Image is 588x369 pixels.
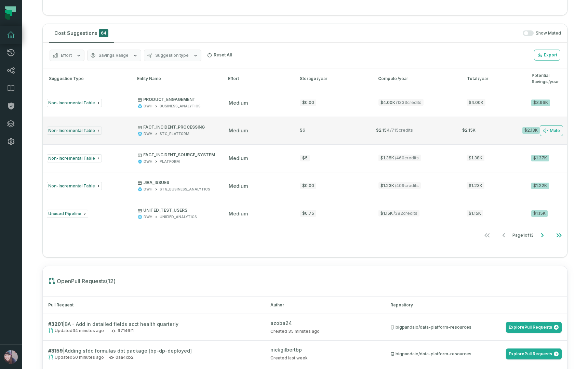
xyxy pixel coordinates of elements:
span: $1.38K [467,155,484,161]
span: medium [229,155,248,161]
div: azoba24 [270,319,380,327]
button: Go to next page [534,228,550,242]
span: $1.15K [467,210,483,216]
div: Close [120,3,132,15]
relative-time: Aug 21, 2025, 1:37 PM PDT [72,355,104,360]
div: $6 [298,127,307,134]
div: 1Find your Data Assets [13,102,124,113]
div: Potential Savings [532,73,564,85]
strong: # 3159 [48,348,63,354]
button: Non-Incremental TableFACT_INCIDENT_PROCESSINGDWHSTG_PLATFORMmedium$6$2.15K/715credits$2.15K$2.13K... [43,117,567,144]
button: Suggestion type [144,50,201,61]
button: Mute [540,125,563,136]
relative-time: Aug 21, 2025, 1:51 PM PDT [288,329,320,334]
span: 0aa4cb2 [109,354,134,360]
div: Entity Name [137,76,216,82]
span: /year [548,79,559,84]
span: $2.15K [374,127,415,133]
div: Suggestion Type [46,76,125,82]
div: PLATFORM [160,159,180,164]
span: /year [478,76,489,81]
p: JIRA_ISSUES [138,180,210,185]
span: Created [270,329,320,334]
h2: | Adding sfdc formulas dbt package [bp-dp-deployed] [48,347,219,354]
span: Created [270,355,308,360]
span: Unused Pipeline [48,211,81,216]
button: Non-Incremental TableJIRA_ISSUESDWHSTG_BUSINESS_ANALYTICSmedium$0.00$1.23K/409credits$1.23K$1.22K [43,172,567,199]
div: Effort [228,76,288,82]
div: $0.00 [300,100,316,106]
div: $3.96K [531,100,550,106]
p: FACT_INCIDENT_PROCESSING [138,124,205,130]
div: BUSINESS_ANALYTICS [160,104,201,109]
div: Compute [378,76,455,82]
span: medium [229,100,248,106]
button: Mark as completed [26,163,79,170]
div: bigpandaio/data-platform-resources [390,351,471,357]
img: avatar of Andrea Zoba [4,350,18,364]
span: 97146f1 [111,328,134,334]
span: /year [398,76,408,81]
th: Author [265,296,385,314]
span: Suggestion type [155,53,189,58]
div: $0.00 [300,183,316,189]
button: Take the tour [26,135,73,149]
th: Pull Request [43,296,265,314]
button: Cost Suggestions [49,24,114,42]
p: About 5 minutes [90,75,130,82]
div: UNIFIED_ANALYTICS [160,214,197,220]
button: Messages [45,213,91,241]
div: $2.13K [522,127,540,134]
p: PRODUCT_ENGAGEMENT [138,97,201,102]
th: Repository [385,296,567,314]
div: Find your Data Assets [26,104,116,111]
div: Show Muted [117,30,561,36]
button: Go to first page [479,228,495,242]
div: STG_PLATFORM [160,131,189,136]
span: $1.23K [467,182,484,189]
span: Savings Range [98,53,129,58]
span: medium [229,211,248,216]
button: Tasks [91,213,137,241]
button: Non-Incremental TableFACT_INCIDENT_SOURCE_SYSTEMDWHPLATFORMmedium$5$1.38K/460credits$1.38K$1.37K [43,144,567,172]
p: FACT_INCIDENT_SOURCE_SYSTEM [138,152,215,158]
button: Export [534,50,560,61]
div: $1.15K [531,210,548,217]
span: Home [16,230,30,235]
div: Quickly find the right data asset in your stack. [26,115,119,130]
relative-time: Aug 11, 2025, 10:10 AM PDT [288,355,308,360]
span: medium [229,128,248,133]
span: Effort [61,53,72,58]
span: Non-Incremental Table [48,156,95,161]
button: Go to last page [551,228,567,242]
h1: Open Pull Requests ( 12 ) [48,277,573,285]
div: bigpandaio/data-platform-resources [390,325,471,330]
span: / 409 credits [395,183,419,188]
span: Non-Incremental Table [48,128,95,133]
p: UNITED_TEST_USERS [138,208,197,213]
span: / 382 credits [393,211,417,216]
h1: Tasks [58,3,80,15]
span: $2.15K [460,127,478,133]
strong: # 3201 [48,321,63,327]
a: ExplorePull Requests [506,348,562,359]
span: $1.38K [378,155,421,161]
span: / 460 credits [395,155,419,160]
div: DWH [144,104,152,109]
span: / 715 credits [390,128,413,133]
button: Savings Range [87,50,141,61]
span: medium [229,183,248,189]
h2: | BA - Add in detailed fields acct health quarterly [48,320,219,328]
div: DWH [144,187,152,192]
span: Non-Incremental Table [48,100,95,105]
button: Effort [50,50,84,61]
span: $1.23K [378,182,421,189]
div: DWH [144,214,152,220]
div: DWH [144,159,152,164]
div: Welcome, [PERSON_NAME]! [10,26,127,51]
div: $0.75 [300,210,316,217]
ul: Page 1 of 13 [479,228,567,242]
span: $1.15K [378,210,419,216]
div: $5 [300,155,310,161]
a: ExplorePull Requests [506,322,562,333]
